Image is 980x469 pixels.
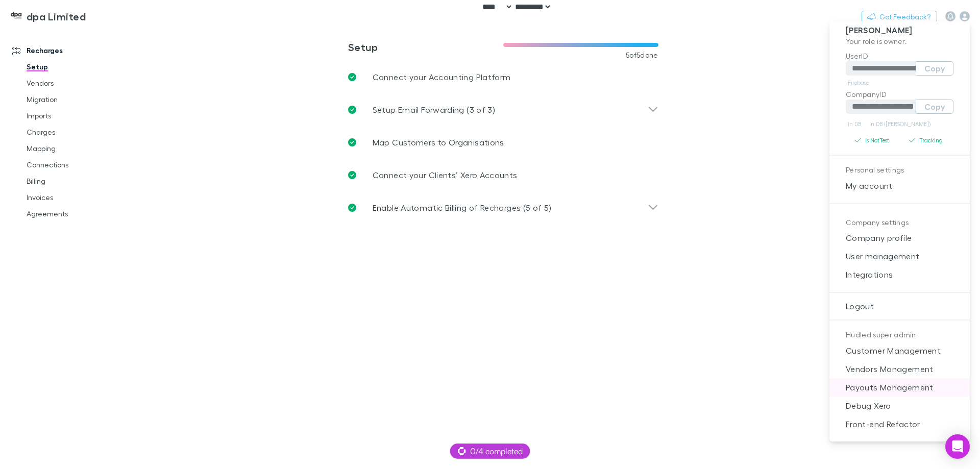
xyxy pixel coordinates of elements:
[916,100,953,114] button: Copy
[838,381,962,393] span: Payouts Management
[846,329,953,341] p: Hudled super admin
[846,77,871,89] a: Firebase
[846,36,953,46] p: Your role is owner .
[945,434,970,459] div: Open Intercom Messenger
[900,134,954,146] button: Tracking
[846,51,953,61] p: UserID
[846,164,953,177] p: Personal settings
[846,89,953,100] p: CompanyID
[838,180,962,192] span: My account
[838,268,962,281] span: Integrations
[846,216,953,229] p: Company settings
[838,400,962,412] span: Debug Xero
[838,300,962,312] span: Logout
[838,250,962,262] span: User management
[916,61,953,76] button: Copy
[838,363,962,375] span: Vendors Management
[838,418,962,430] span: Front-end Refactor
[846,118,863,130] a: In DB
[838,232,962,244] span: Company profile
[846,134,900,146] button: Is NotTest
[867,118,933,130] a: In DB ([PERSON_NAME])
[846,25,953,36] p: [PERSON_NAME]
[838,344,962,357] span: Customer Management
